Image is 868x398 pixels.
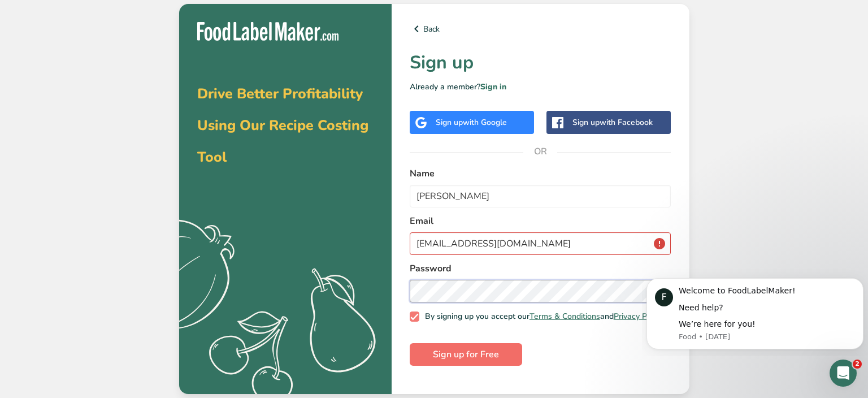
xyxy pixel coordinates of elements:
div: Sign up [572,116,653,128]
span: Drive Better Profitability Using Our Recipe Costing Tool [197,84,368,167]
img: Food Label Maker [197,22,338,41]
label: Email [410,214,671,228]
button: Sign up for Free [410,343,522,366]
span: with Facebook [600,117,653,128]
h1: Sign up [410,49,671,76]
iframe: Intercom live chat [830,360,857,387]
a: Sign in [480,81,506,92]
a: Back [410,22,671,36]
a: Terms & Conditions [530,311,600,322]
span: OR [523,135,557,168]
span: 2 [853,360,862,369]
span: Sign up for Free [433,348,499,361]
span: with Google [463,117,507,128]
input: email@example.com [410,232,671,255]
p: Already a member? [410,81,671,93]
a: Privacy Policy [614,311,663,322]
span: By signing up you accept our and [419,312,663,322]
label: Password [410,262,671,275]
iframe: Intercom notifications message [642,268,868,356]
div: Sign up [436,116,507,128]
label: Name [410,167,671,180]
input: John Doe [410,185,671,207]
